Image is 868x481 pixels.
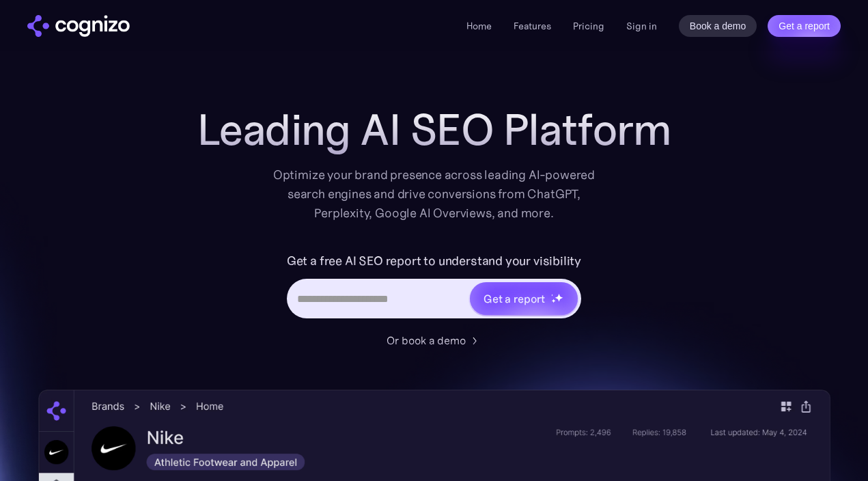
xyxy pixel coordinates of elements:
form: Hero URL Input Form [287,250,581,325]
img: cognizo logo [27,15,130,37]
a: Or book a demo [387,332,482,348]
label: Get a free AI SEO report to understand your visibility [287,250,581,272]
a: home [27,15,130,37]
img: star [551,299,556,303]
a: Book a demo [679,15,757,37]
div: Optimize your brand presence across leading AI-powered search engines and drive conversions from ... [266,165,602,223]
div: Or book a demo [387,332,466,348]
a: Get a report [768,15,841,37]
img: star [551,294,553,296]
a: Get a reportstarstarstar [468,281,579,316]
a: Home [466,20,492,32]
a: Features [514,20,551,32]
img: star [555,293,563,302]
h1: Leading AI SEO Platform [197,105,671,154]
a: Sign in [626,18,657,34]
div: Get a report [484,290,545,307]
a: Pricing [573,20,604,32]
